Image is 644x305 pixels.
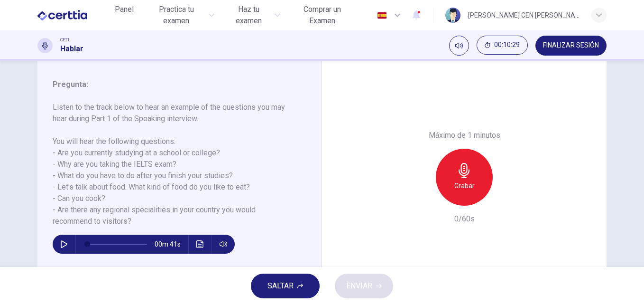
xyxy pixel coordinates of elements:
span: CET1 [60,37,70,43]
button: 00:10:29 [477,36,528,55]
span: Comprar un Examen [292,4,353,27]
div: Silenciar [449,36,469,56]
img: CERTTIA logo [37,6,87,25]
button: Haz clic para ver la transcripción del audio [193,235,208,254]
h1: Hablar [60,43,83,55]
button: SALTAR [251,274,320,298]
span: 00:10:29 [494,41,520,49]
button: Grabar [436,149,493,206]
button: Panel [109,1,139,18]
span: Panel [115,4,134,15]
button: Comprar un Examen [288,1,357,29]
span: Haz tu examen [226,4,272,27]
a: Panel [109,1,139,29]
img: Profile picture [445,8,460,23]
span: FINALIZAR SESIÓN [543,42,599,49]
button: FINALIZAR SESIÓN [535,36,607,56]
img: es [376,12,388,19]
button: Practica tu examen [143,1,218,29]
a: CERTTIA logo [37,6,109,25]
span: 00m 41s [155,235,188,254]
span: Practica tu examen [147,4,206,27]
h6: Listen to the track below to hear an example of the questions you may hear during Part 1 of the S... [53,102,295,227]
h6: Máximo de 1 minutos [429,130,500,141]
h6: 0/60s [454,213,475,225]
div: Ocultar [477,36,528,56]
h6: Grabar [454,180,475,191]
span: SALTAR [267,279,294,293]
button: Haz tu examen [222,1,284,29]
div: [PERSON_NAME] CEN [PERSON_NAME] [468,10,580,21]
h6: Pregunta : [53,79,295,90]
